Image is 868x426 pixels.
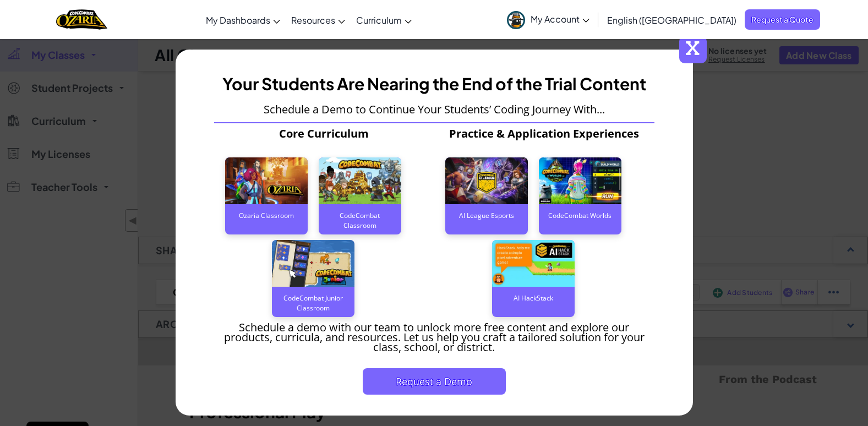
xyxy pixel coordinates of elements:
[434,129,654,139] p: Practice & Application Experiences
[501,2,595,37] a: My Account
[531,13,589,25] span: My Account
[214,129,434,139] p: Core Curriculum
[272,287,354,309] div: CodeCombat Junior Classroom
[225,204,308,226] div: Ozaria Classroom
[539,204,621,226] div: CodeCombat Worlds
[607,14,736,26] span: English ([GEOGRAPHIC_DATA])
[319,204,401,226] div: CodeCombat Classroom
[225,157,308,204] img: Ozaria
[745,9,820,30] a: Request a Quote
[272,240,354,287] img: CodeCombat Junior
[264,105,605,114] p: Schedule a Demo to Continue Your Students’ Coding Journey With...
[492,240,575,287] img: AI Hackstack
[445,204,528,226] div: AI League Esports
[507,11,525,29] img: avatar
[206,14,270,26] span: My Dashboards
[200,5,286,35] a: My Dashboards
[679,36,707,63] span: x
[222,72,646,96] h3: Your Students Are Nearing the End of the Trial Content
[351,5,417,35] a: Curriculum
[539,157,621,204] img: CodeCombat World
[56,8,107,31] img: Home
[291,14,335,26] span: Resources
[319,157,401,204] img: CodeCombat
[214,323,654,352] p: Schedule a demo with our team to unlock more free content and explore our products, curricula, ​a...
[492,287,575,309] div: AI HackStack
[286,5,351,35] a: Resources
[445,157,528,204] img: AI League
[356,14,402,26] span: Curriculum
[56,8,107,31] a: Ozaria by CodeCombat logo
[363,368,506,395] button: Request a Demo
[602,5,742,35] a: English ([GEOGRAPHIC_DATA])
